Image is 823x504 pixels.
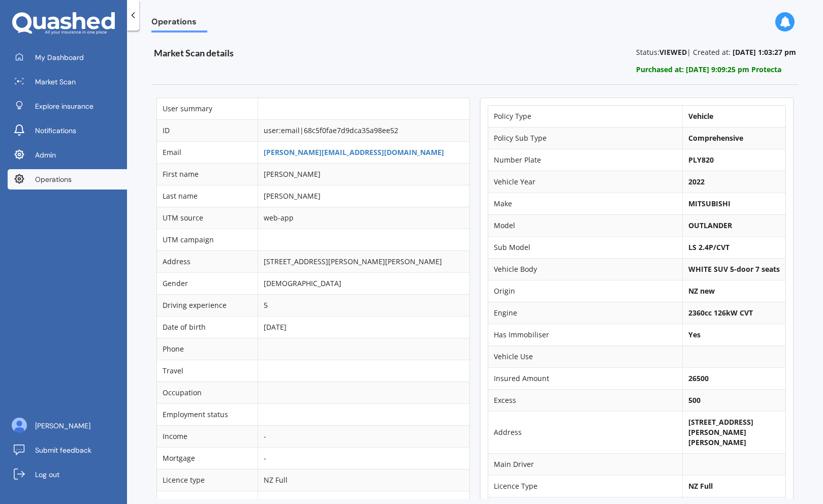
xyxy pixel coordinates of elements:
[8,120,127,141] a: Notifications
[8,145,127,165] a: Admin
[488,193,682,214] td: Make
[264,147,444,157] a: [PERSON_NAME][EMAIL_ADDRESS][DOMAIN_NAME]
[151,17,207,30] span: Operations
[488,475,682,497] td: Licence Type
[258,469,469,491] td: NZ Full
[157,447,258,469] td: Mortgage
[688,220,732,230] b: OUTLANDER
[488,171,682,193] td: Vehicle Year
[8,416,127,436] a: [PERSON_NAME]
[157,163,258,185] td: First name
[488,236,682,258] td: Sub Model
[688,395,701,405] b: 500
[8,72,127,92] a: Market Scan
[35,421,90,431] span: [PERSON_NAME]
[688,417,753,447] b: [STREET_ADDRESS][PERSON_NAME][PERSON_NAME]
[688,177,705,186] b: 2022
[157,294,258,316] td: Driving experience
[35,445,91,455] span: Submit feedback
[258,425,469,447] td: -
[488,367,682,389] td: Insured Amount
[157,119,258,141] td: ID
[258,316,469,338] td: [DATE]
[8,47,127,68] a: My Dashboard
[157,185,258,207] td: Last name
[157,403,258,425] td: Employment status
[35,469,59,480] span: Log out
[258,447,469,469] td: -
[35,150,56,160] span: Admin
[157,250,258,272] td: Address
[258,119,469,141] td: user:email|68c5f0fae7d9dca35a98ee52
[8,464,127,485] a: Log out
[688,242,730,252] b: LS 2.4P/CVT
[636,47,796,57] p: Status: | Created at:
[733,47,796,57] b: [DATE] 1:03:27 pm
[8,440,127,460] a: Submit feedback
[8,96,127,116] a: Explore insurance
[258,250,469,272] td: [STREET_ADDRESS][PERSON_NAME][PERSON_NAME]
[258,272,469,294] td: [DEMOGRAPHIC_DATA]
[157,338,258,360] td: Phone
[688,133,743,143] b: Comprehensive
[35,101,93,111] span: Explore insurance
[12,418,27,433] img: ALV-UjU6YHOUIM1AGx_4vxbOkaOq-1eqc8a3URkVIJkc_iWYmQ98kTe7fc9QMVOBV43MoXmOPfWPN7JjnmUwLuIGKVePaQgPQ...
[688,264,780,274] b: WHITE SUV 5-door 7 seats
[157,141,258,163] td: Email
[157,316,258,338] td: Date of birth
[488,127,682,149] td: Policy Sub Type
[636,65,781,74] b: Purchased at: [DATE] 9:09:25 pm Protecta
[258,294,469,316] td: 5
[35,52,84,62] span: My Dashboard
[157,360,258,382] td: Travel
[488,302,682,324] td: Engine
[154,47,432,59] h3: Market Scan details
[688,155,714,165] b: PLY820
[488,345,682,367] td: Vehicle Use
[157,229,258,250] td: UTM campaign
[488,258,682,280] td: Vehicle Body
[688,199,731,208] b: MITSUBISHI
[688,373,709,383] b: 26500
[488,280,682,302] td: Origin
[488,214,682,236] td: Model
[157,207,258,229] td: UTM source
[35,77,76,87] span: Market Scan
[258,163,469,185] td: [PERSON_NAME]
[35,125,76,136] span: Notifications
[688,308,753,318] b: 2360cc 126kW CVT
[157,382,258,403] td: Occupation
[157,272,258,294] td: Gender
[488,149,682,171] td: Number Plate
[157,469,258,491] td: Licence type
[688,286,715,296] b: NZ new
[488,106,682,127] td: Policy Type
[659,47,687,57] b: VIEWED
[488,389,682,411] td: Excess
[488,411,682,453] td: Address
[688,111,713,121] b: Vehicle
[35,174,72,184] span: Operations
[258,207,469,229] td: web-app
[8,169,127,190] a: Operations
[488,324,682,345] td: Has Immobiliser
[488,453,682,475] td: Main Driver
[258,185,469,207] td: [PERSON_NAME]
[157,425,258,447] td: Income
[688,481,713,491] b: NZ Full
[688,330,701,339] b: Yes
[157,98,258,119] td: User summary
